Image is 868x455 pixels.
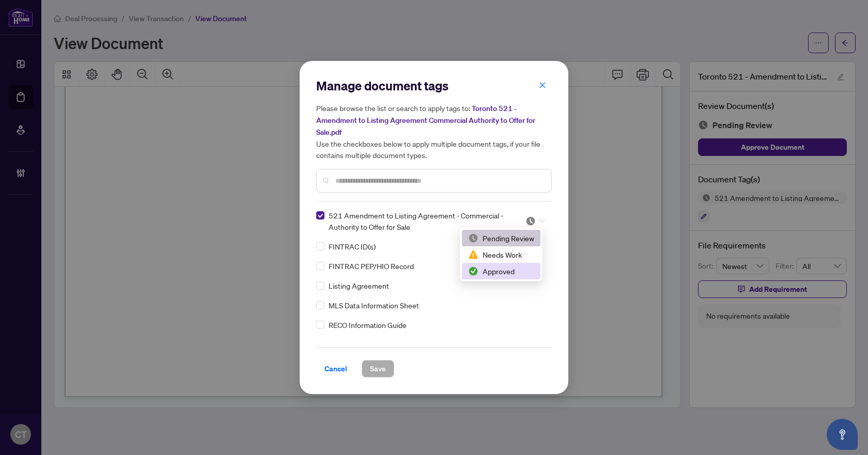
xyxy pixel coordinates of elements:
span: Toronto 521 - Amendment to Listing Agreement Commercial Authority to Offer for Sale.pdf [316,104,535,137]
img: status [525,216,536,226]
span: close [539,82,546,89]
button: Cancel [316,360,355,378]
div: Needs Work [468,249,534,260]
img: status [468,233,478,243]
button: Save [362,360,394,378]
div: Pending Review [462,230,540,246]
span: RECO Information Guide [329,319,407,331]
div: Needs Work [462,246,540,263]
span: Listing Agreement [329,280,389,291]
button: Open asap [827,419,858,450]
span: MLS Data Information Sheet [329,300,419,311]
h5: Please browse the list or search to apply tags to: Use the checkboxes below to apply multiple doc... [316,102,552,161]
h2: Manage document tags [316,77,552,94]
span: FINTRAC PEP/HIO Record [329,260,414,272]
span: 521 Amendment to Listing Agreement - Commercial - Authority to Offer for Sale [329,210,513,232]
span: FINTRAC ID(s) [329,241,376,252]
span: Cancel [324,360,347,377]
div: Approved [462,263,540,279]
img: status [468,249,478,260]
div: Approved [468,265,534,277]
span: Pending Review [525,216,545,226]
img: status [468,266,478,276]
div: Pending Review [468,232,534,244]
